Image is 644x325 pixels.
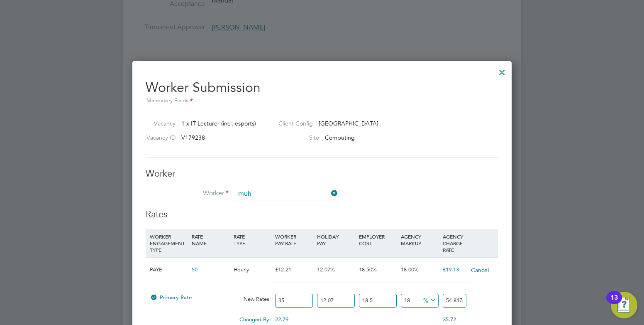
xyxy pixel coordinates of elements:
span: Primary Rate [150,294,192,301]
h2: Worker Submission [146,73,498,106]
span: % [420,295,437,304]
span: Computing [325,134,355,141]
label: Site [272,134,319,141]
label: Vacancy [142,120,176,127]
div: Mandatory Fields [146,96,498,106]
button: Open Resource Center, 13 new notifications [611,292,637,318]
div: 13 [610,298,618,308]
span: 18.50% [359,266,377,273]
span: 1 x IT Lecturer (incl. esports) [181,120,256,127]
div: PAYE [148,258,190,282]
h3: Worker [146,168,498,180]
div: HOLIDAY PAY [315,229,357,251]
input: Search for... [235,188,338,200]
label: Worker [146,189,229,198]
div: WORKER ENGAGEMENT TYPE [148,229,190,257]
label: Client Config [272,120,313,127]
label: Vacancy ID [142,134,176,141]
div: WORKER PAY RATE [273,229,315,251]
span: 18.00% [401,266,419,273]
div: EMPLOYER COST [357,229,399,251]
div: £12.21 [273,258,315,282]
button: Cancel [471,266,489,274]
div: RATE TYPE [232,229,273,251]
div: RATE NAME [190,229,232,251]
span: V179238 [181,134,205,141]
span: 35.72 [443,316,456,323]
div: AGENCY CHARGE RATE [441,229,468,257]
span: £19.13 [443,266,459,273]
span: 50 [192,266,198,273]
div: Hourly [232,258,273,282]
span: 12.07% [317,266,335,273]
span: [GEOGRAPHIC_DATA] [319,120,378,127]
h3: Rates [146,209,498,221]
span: 22.79 [275,316,288,323]
div: New Rates: [232,291,273,307]
div: AGENCY MARKUP [399,229,441,251]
